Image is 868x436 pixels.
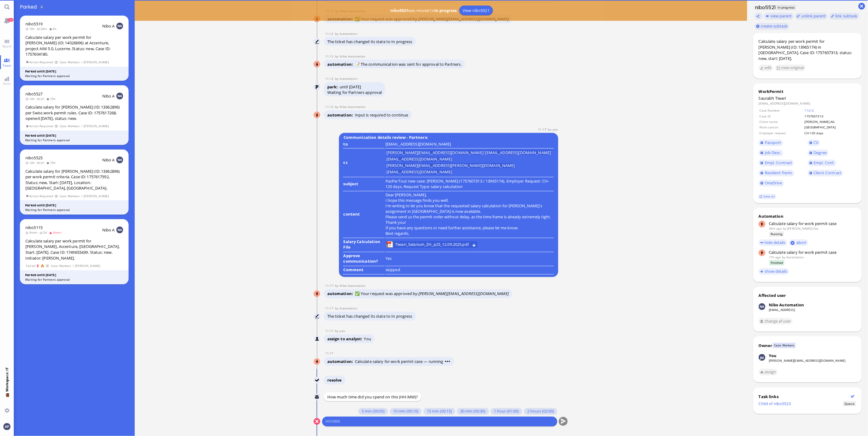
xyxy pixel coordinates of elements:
[59,124,80,129] span: Case Workers
[836,13,858,19] span: link subtask
[51,263,71,268] span: Case Workers
[769,231,784,237] span: Running
[804,119,856,124] td: [PERSON_NAME] AG
[759,89,856,94] div: WorkPermit
[325,329,335,333] span: 11:17
[759,318,793,325] button: change af user
[759,213,856,219] div: Automation
[314,377,321,384] img: Nibo
[335,306,340,311] span: by
[795,13,828,20] button: unlink parent
[340,306,357,311] span: automation@bluelakelegal.com
[343,149,384,177] td: cc
[325,284,335,288] span: 11:17
[72,263,74,268] span: /
[769,226,782,231] span: 30m ago
[1,63,13,68] span: Team
[808,150,829,156] a: Degree
[37,161,46,165] span: 2h
[335,31,340,36] span: by
[343,253,384,266] td: Approve communication?
[340,31,357,36] span: automation@bluelakelegal.com
[759,139,783,146] a: Passport
[314,291,321,297] img: Nibo Automation
[41,5,43,9] span: 4
[25,161,37,165] span: 14h
[759,180,784,187] a: OneDrive
[49,27,58,31] span: 6h
[1,44,13,48] span: Board
[327,90,382,95] div: Waiting for Partners approval
[84,124,109,129] span: [PERSON_NAME]
[335,76,340,81] span: by
[765,170,793,176] span: Resident Perm.
[49,230,63,235] span: 3mon
[325,105,335,109] span: 11:12
[46,97,58,101] span: 10h
[805,108,814,113] a: 11212
[814,160,835,165] span: Empl. Conf.
[759,170,795,176] a: Resident Perm.
[25,230,39,235] span: 3mon
[386,170,452,175] li: [EMAIL_ADDRESS][DOMAIN_NAME]
[325,76,335,81] span: 11:12
[325,31,335,36] span: 11:12
[84,194,109,199] span: [PERSON_NAME]
[759,401,791,406] a: Child of nibo5520
[327,378,342,383] span: resolve
[390,8,408,13] b: nibo5521
[81,194,83,199] span: /
[25,155,43,161] a: nibo5525
[775,95,786,101] span: Tiwari
[808,160,836,166] a: Empl. Conf.
[37,27,49,31] span: 30m
[325,306,335,311] span: 11:17
[84,60,109,65] span: [PERSON_NAME]
[349,84,361,90] span: [DATE]
[389,8,459,13] span: was moved to .
[775,65,806,71] button: view original
[385,214,554,225] p: Please send us the permit order without delay, as the time frame is already extremely tight. Than...
[116,157,123,163] img: NA
[102,157,115,163] span: Nibo A
[314,61,321,68] img: Nibo Automation
[25,225,43,230] a: nibo5115
[25,35,123,57] div: Calculate salary per work permit for [PERSON_NAME] (ID: 14026696) at Accenture, project AIM 5.0, ...
[472,243,476,247] button: Download Tiwari_Salarium_ZH_p25_12.09.2025.pdf
[814,170,842,176] span: Client Contract
[386,163,515,168] li: [PERSON_NAME][EMAIL_ADDRESS][PERSON_NAME][DOMAIN_NAME]
[386,157,452,162] li: [EMAIL_ADDRESS][DOMAIN_NAME]
[385,256,392,261] span: Yes
[343,267,384,275] td: Comment
[829,13,859,20] task-group-action-menu: link subtask
[759,95,774,101] span: Saurabh
[524,408,557,415] button: 2 hours (02:00)
[769,260,785,265] span: Finished
[759,160,794,166] a: Empl. Contract
[340,84,348,90] span: until
[26,124,53,129] span: Action Required
[776,5,796,10] span: In progress
[314,112,321,119] img: Nibo Automation
[46,161,58,165] span: 10h
[765,140,781,145] span: Passport
[787,226,819,231] span: femia.vas@bluelakelegal.com
[759,354,765,361] img: You
[814,150,827,155] span: Degree
[26,263,35,268] span: Failed
[759,39,856,61] div: Calculate salary per work permit for [PERSON_NAME] (ID: 13965174) in [GEOGRAPHIC_DATA]. Case ID: ...
[325,54,335,58] span: 11:12
[769,221,856,226] div: Calculate salary for work permit case
[759,343,772,348] div: Owner
[457,408,489,415] button: 30 min (00:30)
[445,359,447,364] span: •
[324,393,421,401] div: How much time did you spend on this (HH:MM)?
[340,54,365,58] span: automation@nibo.ai
[102,23,115,29] span: Nibo A
[385,225,554,231] p: If you have any questions or need further assistance, please let me know.
[327,336,364,342] span: assign to analyst
[355,61,462,67] span: 📝 The communication was sent for approval to Partners.
[759,108,804,113] td: Case Number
